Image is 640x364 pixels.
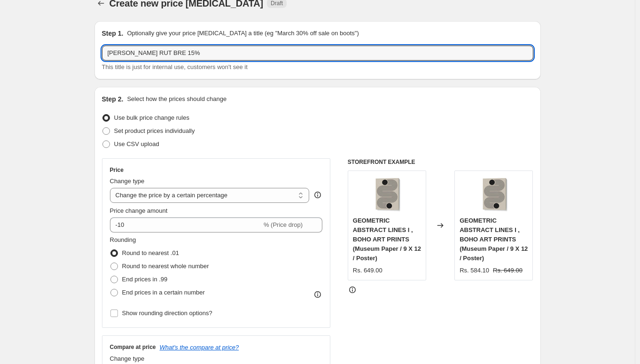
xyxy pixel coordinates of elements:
[475,176,513,213] img: gallerywrap-resized_212f066c-7c3d-4415-9b16-553eb73bee29_80x.jpg
[102,94,124,104] h2: Step 2.
[122,249,179,256] span: Round to nearest .01
[460,266,489,275] div: Rs. 584.10
[127,29,359,38] p: Optionally give your price [MEDICAL_DATA] a title (eg "March 30% off sale on boots")
[122,289,205,296] span: End prices in a certain number
[102,46,533,61] input: 30% off holiday sale
[110,217,262,232] input: -15
[110,178,145,185] span: Change type
[110,236,136,243] span: Rounding
[122,276,168,283] span: End prices in .99
[114,114,189,121] span: Use bulk price change rules
[493,266,523,275] strike: Rs. 649.00
[114,127,195,134] span: Set product prices individually
[127,94,226,104] p: Select how the prices should change
[122,310,212,317] span: Show rounding direction options?
[102,29,124,38] h2: Step 1.
[368,176,406,213] img: gallerywrap-resized_212f066c-7c3d-4415-9b16-553eb73bee29_80x.jpg
[110,343,156,351] h3: Compare at price
[353,266,382,275] div: Rs. 649.00
[313,190,322,200] div: help
[264,221,303,228] span: % (Price drop)
[460,217,528,262] span: GEOMETRIC ABSTRACT LINES I , BOHO ART PRINTS (Museum Paper / 9 X 12 / Poster)
[102,63,248,70] span: This title is just for internal use, customers won't see it
[110,166,124,174] h3: Price
[122,263,209,270] span: Round to nearest whole number
[110,355,145,362] span: Change type
[114,140,159,147] span: Use CSV upload
[160,344,239,351] button: What's the compare at price?
[348,158,533,166] h6: STOREFRONT EXAMPLE
[110,207,168,214] span: Price change amount
[353,217,421,262] span: GEOMETRIC ABSTRACT LINES I , BOHO ART PRINTS (Museum Paper / 9 X 12 / Poster)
